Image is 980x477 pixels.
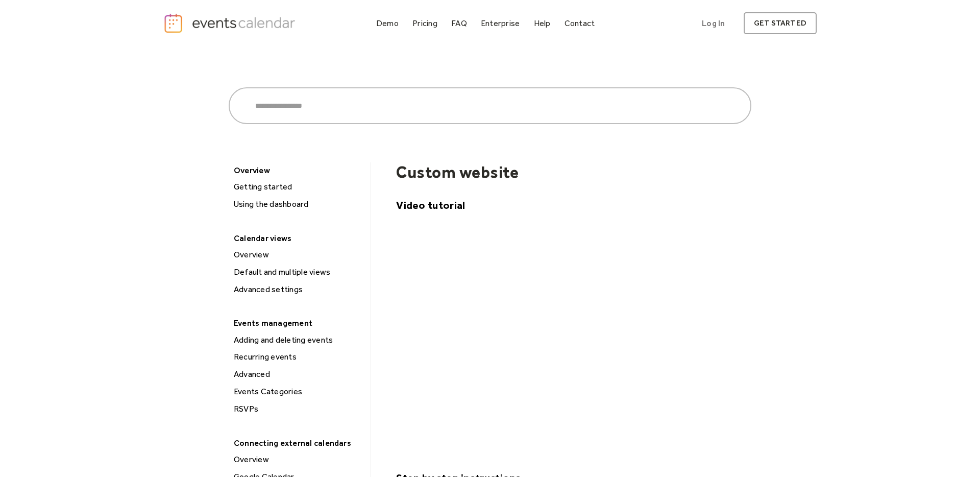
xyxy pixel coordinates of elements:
a: Help [530,16,555,30]
div: Pricing [412,20,437,26]
a: Overview [230,453,366,466]
a: Getting started [230,180,366,194]
div: Using the dashboard [231,198,366,211]
div: Demo [376,20,399,26]
a: get started [744,12,817,34]
div: Overview [231,248,366,261]
a: Enterprise [477,16,524,30]
div: Overview [231,453,366,466]
div: Calendar views [229,230,365,246]
iframe: YouTube video player [396,217,751,439]
div: Getting started [231,180,366,194]
a: Pricing [408,16,442,30]
div: Enterprise [481,20,520,26]
p: ‍ [396,439,751,454]
div: Help [534,20,551,26]
div: Default and multiple views [231,266,366,279]
h5: Video tutorial [396,198,751,212]
h1: Custom website [396,162,751,182]
a: RSVPs [230,402,366,416]
a: Events Categories [230,385,366,398]
div: Events management [229,315,365,331]
div: Events Categories [231,385,366,398]
div: Adding and deleting events [231,333,366,347]
a: Advanced [230,368,366,381]
div: Advanced [231,368,366,381]
a: Recurring events [230,350,366,364]
a: Contact [560,16,599,30]
div: Overview [229,162,365,178]
a: Adding and deleting events [230,333,366,347]
div: Recurring events [231,350,366,364]
div: Contact [565,20,595,26]
a: Using the dashboard [230,198,366,211]
div: RSVPs [231,402,366,416]
a: Overview [230,248,366,261]
div: FAQ [451,20,467,26]
div: Connecting external calendars [229,435,365,451]
a: home [163,13,298,34]
a: FAQ [447,16,471,30]
a: Advanced settings [230,283,366,296]
div: Advanced settings [231,283,366,296]
a: Log In [692,12,735,34]
a: Default and multiple views [230,266,366,279]
a: Demo [372,16,403,30]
